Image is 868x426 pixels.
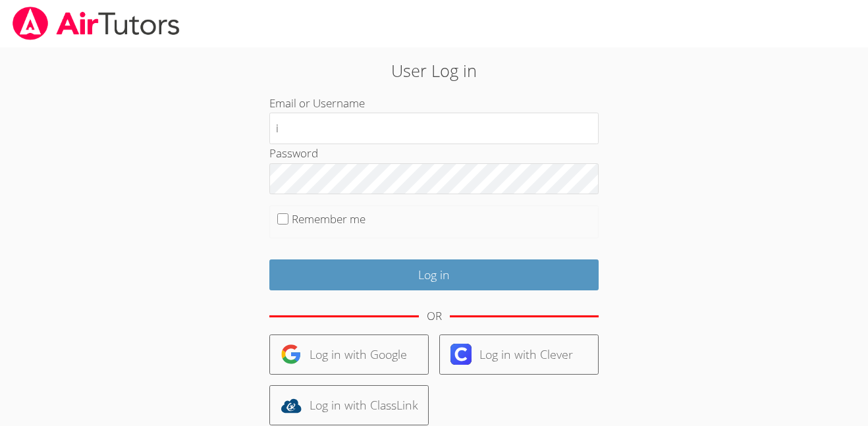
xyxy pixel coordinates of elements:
img: airtutors_banner-c4298cdbf04f3fff15de1276eac7730deb9818008684d7c2e4769d2f7ddbe033.png [11,7,181,40]
a: Log in with ClassLink [269,385,429,425]
label: Email or Username [269,95,365,111]
input: Log in [269,259,599,290]
label: Remember me [292,211,366,226]
h2: User Log in [200,58,668,83]
div: OR [427,307,442,326]
img: classlink-logo-d6bb404cc1216ec64c9a2012d9dc4662098be43eaf13dc465df04b49fa7ab582.svg [281,395,302,416]
img: clever-logo-6eab21bc6e7a338710f1a6ff85c0baf02591cd810cc4098c63d3a4b26e2feb20.svg [450,344,472,365]
label: Password [269,146,318,161]
a: Log in with Google [269,334,429,375]
a: Log in with Clever [439,334,599,375]
img: google-logo-50288ca7cdecda66e5e0955fdab243c47b7ad437acaf1139b6f446037453330a.svg [281,344,302,365]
